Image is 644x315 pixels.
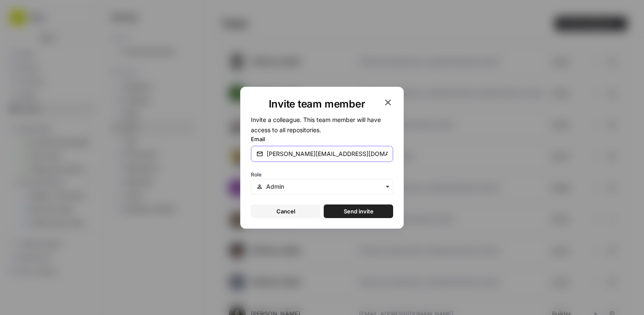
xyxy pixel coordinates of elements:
[251,204,320,218] button: Cancel
[266,182,388,191] input: Admin
[251,116,381,133] span: Invite a colleague. This team member will have access to all repositories.
[276,207,295,216] span: Cancel
[251,135,393,143] label: Email
[324,204,393,218] button: Send invite
[251,97,383,111] h1: Invite team member
[267,150,388,158] input: email@company.com
[251,171,262,178] span: Role
[344,207,374,216] span: Send invite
